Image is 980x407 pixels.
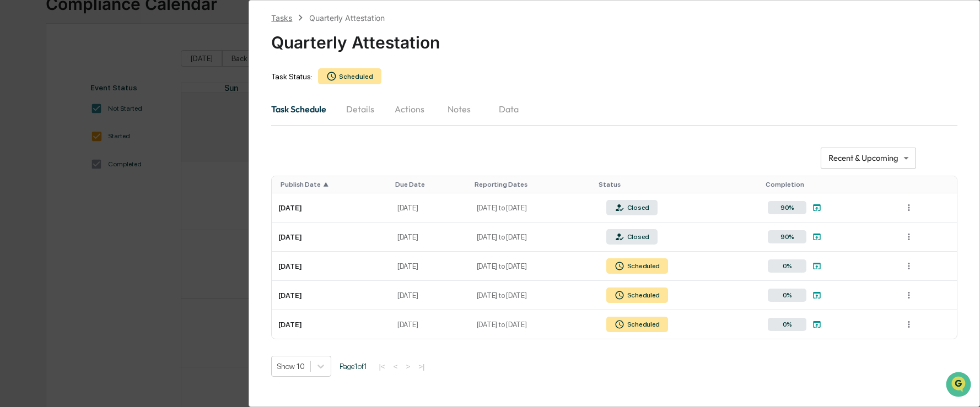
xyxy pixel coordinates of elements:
td: [DATE] to [DATE] [470,193,594,223]
div: Start new chat [37,84,181,95]
td: [DATE] to [DATE] [470,281,594,310]
img: 1746055101610-c473b297-6a78-478c-a979-82029cc54cd1 [11,84,31,104]
div: Toggle SortBy [475,181,590,188]
button: < [390,362,401,371]
td: [DATE] [272,223,391,252]
button: Details [335,96,385,122]
a: 0% [768,258,886,274]
div: 0% [768,259,806,273]
a: 🗄️Attestations [76,134,141,154]
div: Closed [625,233,649,241]
a: 0% [768,287,886,303]
span: ▲ [323,181,329,188]
span: Pylon [110,187,133,195]
td: [DATE] [391,193,470,223]
a: Powered byPylon [78,186,133,195]
div: Toggle SortBy [766,181,888,188]
span: Page 1 of 1 [340,362,367,371]
div: Task Status: [271,67,387,85]
div: 0% [768,318,806,331]
a: 90% [768,229,886,245]
div: Quarterly Attestation [309,13,385,23]
td: [DATE] [272,281,391,310]
div: Quarterly Attestation [271,24,957,52]
div: 90% [768,230,806,243]
td: [DATE] [391,252,470,281]
div: 🖐️ [11,140,20,149]
div: Scheduled [337,73,373,80]
td: [DATE] to [DATE] [470,310,594,339]
a: 🖐️Preclearance [7,134,76,154]
input: Clear [29,50,182,62]
a: 90% [768,200,886,215]
div: Recent & Upcoming [821,148,916,169]
div: 🔎 [11,161,20,170]
div: Scheduled [625,321,660,328]
a: 🔎Data Lookup [7,155,74,175]
button: |< [375,362,388,371]
td: [DATE] to [DATE] [470,252,594,281]
span: Data Lookup [22,160,69,171]
div: Tasks [271,13,292,23]
td: [DATE] [391,223,470,252]
div: 90% [768,201,806,214]
td: [DATE] [391,281,470,310]
div: Toggle SortBy [281,181,386,188]
button: Start new chat [187,88,201,101]
span: Attestations [91,139,137,150]
td: [DATE] [391,310,470,339]
div: 🗄️ [80,140,89,149]
span: Preclearance [22,139,71,150]
div: 0% [768,289,806,302]
button: Task Schedule [271,96,335,122]
td: [DATE] [272,193,391,223]
button: Actions [385,96,434,122]
div: secondary tabs example [271,96,957,122]
td: [DATE] [272,252,391,281]
a: 0% [768,317,886,332]
button: Data [484,96,534,122]
div: Scheduled [625,291,660,299]
td: [DATE] [272,310,391,339]
div: Toggle SortBy [901,181,952,188]
iframe: Open customer support [945,371,974,400]
div: Toggle SortBy [599,181,757,188]
button: Notes [434,96,484,122]
div: Toggle SortBy [395,181,466,188]
div: We're available if you need us! [37,95,139,104]
div: Scheduled [625,262,660,270]
div: Closed [625,204,649,211]
p: How can we help? [11,23,201,41]
button: >| [415,362,428,371]
button: > [402,362,413,371]
td: [DATE] to [DATE] [470,223,594,252]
